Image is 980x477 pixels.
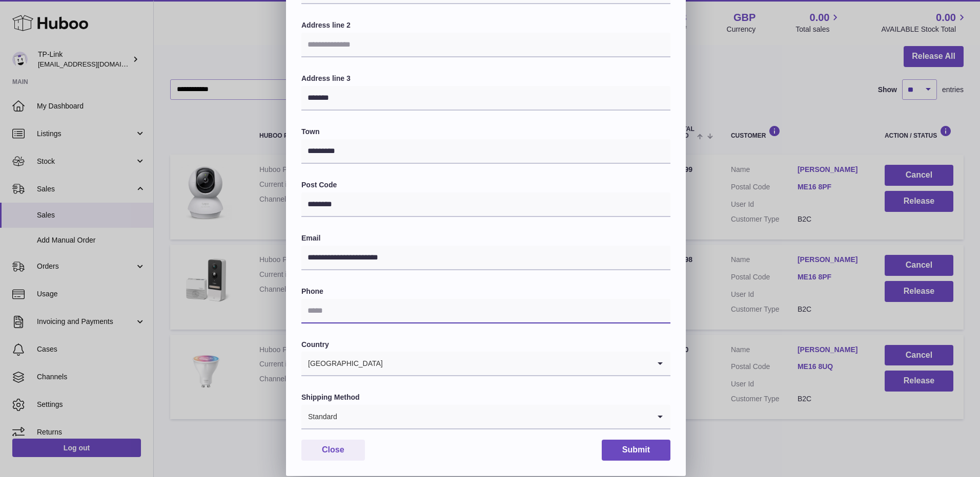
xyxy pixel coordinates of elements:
[301,287,670,296] label: Phone
[301,74,670,83] label: Address line 3
[301,340,670,350] label: Country
[301,20,670,30] label: Address line 2
[383,352,650,375] input: Search for option
[301,393,670,402] label: Shipping Method
[301,405,670,429] div: Search for option
[301,180,670,190] label: Post Code
[301,352,670,376] div: Search for option
[602,440,670,461] button: Submit
[301,233,670,243] label: Email
[301,405,338,428] span: Standard
[301,440,365,461] button: Close
[338,405,650,428] input: Search for option
[301,352,383,375] span: [GEOGRAPHIC_DATA]
[301,127,670,137] label: Town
